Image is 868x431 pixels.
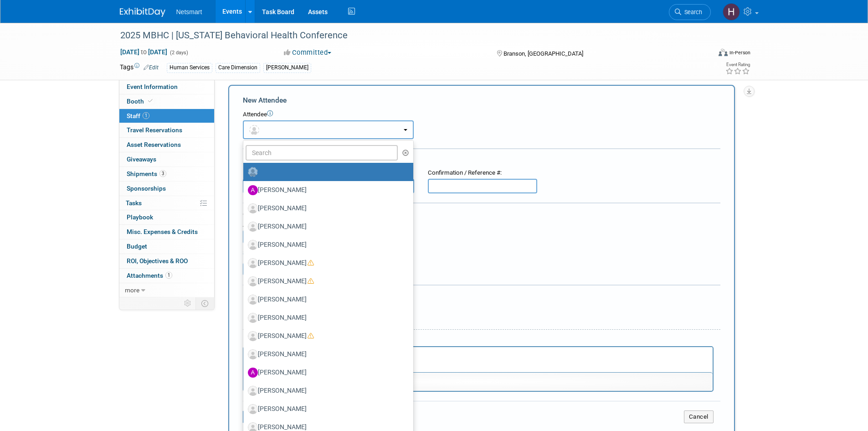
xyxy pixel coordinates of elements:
img: Associate-Profile-5.png [248,203,258,213]
span: Attachments [127,272,172,279]
label: [PERSON_NAME] [248,219,404,234]
label: [PERSON_NAME] [248,256,404,270]
div: Care Dimension [216,63,260,73]
img: Associate-Profile-5.png [248,276,258,286]
td: Personalize Event Tab Strip [180,297,196,309]
label: [PERSON_NAME] [248,238,404,252]
img: Associate-Profile-5.png [248,313,258,323]
span: Shipments [127,170,166,177]
label: [PERSON_NAME] [248,384,404,398]
span: Staff [127,112,149,119]
a: Misc. Expenses & Credits [119,225,214,239]
div: New Attendee [243,95,720,105]
a: Search [669,4,711,20]
div: [PERSON_NAME] [263,63,311,73]
span: 1 [143,112,149,119]
a: Attachments1 [119,269,214,283]
div: Confirmation / Reference #: [428,169,537,177]
a: Playbook [119,210,214,224]
span: Netsmart [176,8,202,16]
span: Misc. Expenses & Credits [127,228,198,235]
a: Staff1 [119,109,214,123]
img: ExhibitDay [120,8,165,17]
label: [PERSON_NAME] [248,365,404,380]
img: Associate-Profile-5.png [248,331,258,341]
div: Cost: [243,210,720,219]
a: Tasks [119,196,214,210]
span: ROI, Objectives & ROO [127,257,188,265]
div: Attendee [243,110,720,119]
img: A.jpg [248,185,258,195]
img: A.jpg [248,368,258,378]
a: Travel Reservations [119,123,214,137]
label: [PERSON_NAME] [248,311,404,325]
a: more [119,283,214,297]
label: [PERSON_NAME] [248,201,404,216]
span: (2 days) [169,50,188,56]
label: [PERSON_NAME] [248,402,404,416]
img: Associate-Profile-5.png [248,222,258,232]
img: Associate-Profile-5.png [248,386,258,396]
img: Associate-Profile-5.png [248,404,258,414]
span: Tasks [126,199,142,207]
div: Event Format [657,47,751,61]
a: Asset Reservations [119,138,214,152]
img: Associate-Profile-5.png [248,240,258,250]
i: Booth reservation complete [148,99,153,104]
span: Playbook [127,213,153,221]
span: Booth [127,98,154,105]
div: Event Rating [725,62,750,67]
a: Giveaways [119,152,214,166]
label: [PERSON_NAME] [248,274,404,289]
img: Hannah Norsworthy [723,3,740,21]
span: Budget [127,243,147,250]
input: Search [246,145,398,161]
span: Event Information [127,83,178,90]
a: Event Information [119,80,214,94]
div: In-Person [729,49,750,56]
a: Shipments3 [119,167,214,181]
a: Edit [144,64,159,71]
span: 1 [165,272,172,279]
iframe: Rich Text Area [244,347,713,372]
span: Travel Reservations [127,126,182,134]
label: [PERSON_NAME] [248,183,404,197]
span: 3 [159,170,166,177]
img: Format-Inperson.png [719,49,728,56]
span: Branson, [GEOGRAPHIC_DATA] [503,50,583,57]
label: [PERSON_NAME] [248,292,404,307]
img: Unassigned-User-Icon.png [248,167,258,177]
div: 2025 MBHC | [US_STATE] Behavioral Health Conference [117,27,697,44]
td: Tags [120,62,159,73]
span: to [139,48,148,56]
img: Associate-Profile-5.png [248,295,258,305]
div: Registration / Ticket Info (optional) [243,155,720,164]
label: [PERSON_NAME] [248,329,404,343]
td: Toggle Event Tabs [195,297,214,309]
a: Sponsorships [119,182,214,196]
div: Notes [243,336,714,345]
a: Booth [119,94,214,109]
span: Giveaways [127,156,156,163]
a: ROI, Objectives & ROO [119,254,214,268]
span: Asset Reservations [127,141,181,148]
span: Search [681,9,702,16]
img: Associate-Profile-5.png [248,349,258,359]
a: Budget [119,239,214,254]
label: [PERSON_NAME] [248,347,404,362]
span: more [125,286,139,294]
div: Human Services [167,63,212,73]
button: Cancel [684,410,714,423]
span: [DATE] [DATE] [120,48,168,56]
div: Misc. Attachments & Notes [243,291,720,301]
span: Sponsorships [127,185,166,192]
button: Committed [281,48,335,57]
img: Associate-Profile-5.png [248,258,258,268]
